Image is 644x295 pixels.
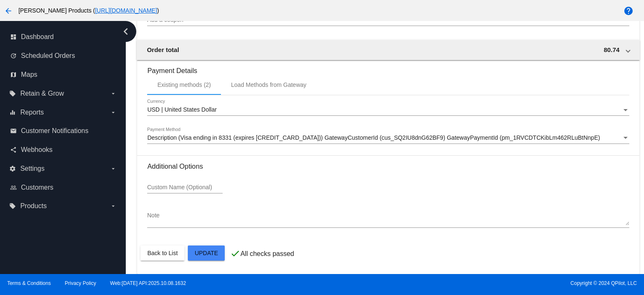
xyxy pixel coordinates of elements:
span: Settings [20,165,44,172]
p: All checks passed [240,250,294,258]
span: Customers [21,184,53,191]
i: arrow_drop_down [110,203,117,209]
a: Web:[DATE] API:2025.10.08.1632 [110,280,186,286]
mat-select: Payment Method [147,135,629,141]
span: Webhooks [21,146,52,154]
input: Custom Name (Optional) [147,184,223,191]
div: Load Methods from Gateway [231,81,306,88]
span: Dashboard [21,33,54,41]
i: share [10,146,17,153]
a: Privacy Policy [65,280,96,286]
h3: Additional Options [147,162,629,170]
i: settings [9,165,16,172]
span: Products [20,202,47,210]
i: local_offer [9,90,16,97]
mat-icon: help [623,6,634,16]
a: Terms & Conditions [7,280,51,286]
i: arrow_drop_down [110,90,117,97]
span: USD | United States Dollar [147,106,216,113]
div: Existing methods (2) [157,81,211,88]
a: update Scheduled Orders [10,49,117,63]
mat-icon: check [230,248,240,258]
span: Reports [20,109,44,116]
i: equalizer [9,109,16,116]
span: Order total [147,46,179,53]
a: email Customer Notifications [10,124,117,138]
span: [PERSON_NAME] Products ( ) [18,7,159,14]
a: dashboard Dashboard [10,30,117,44]
span: Customer Notifications [21,127,88,135]
span: Copyright © 2024 QPilot, LLC [329,280,637,286]
i: arrow_drop_down [110,109,117,116]
i: dashboard [10,34,17,40]
span: Update [195,250,218,256]
span: Maps [21,71,37,78]
i: local_offer [9,203,16,209]
span: Back to List [147,250,177,256]
a: people_outline Customers [10,181,117,194]
i: email [10,128,17,134]
h3: Payment Details [147,60,629,75]
a: map Maps [10,68,117,81]
button: Back to List [140,245,184,261]
button: Update [188,245,225,261]
i: update [10,52,17,59]
i: chevron_left [119,25,132,38]
i: map [10,71,17,78]
mat-select: Currency [147,107,629,113]
span: 80.74 [604,46,620,53]
span: Description (Visa ending in 8331 (expires [CREDIT_CARD_DATA])) GatewayCustomerId (cus_SQ2IU8dnG62... [147,134,600,141]
i: people_outline [10,184,17,191]
span: Retain & Grow [20,90,64,97]
span: Scheduled Orders [21,52,75,60]
a: share Webhooks [10,143,117,157]
a: [URL][DOMAIN_NAME] [95,7,157,14]
mat-expansion-panel-header: Order total 80.74 [137,40,639,60]
mat-icon: arrow_back [3,6,13,16]
i: arrow_drop_down [110,165,117,172]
